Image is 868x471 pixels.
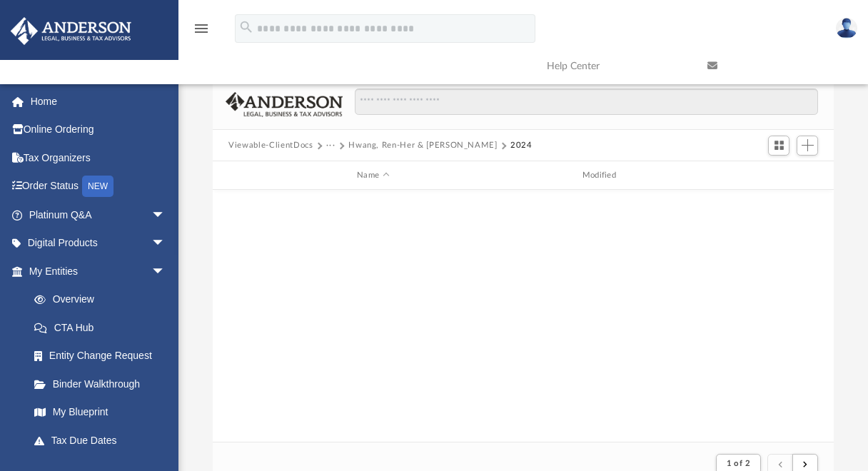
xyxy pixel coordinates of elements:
[510,139,533,152] button: 2024
[6,17,136,45] img: Anderson Advisors Platinum Portal
[20,370,187,398] a: Binder Walkthrough
[797,136,818,156] button: Add
[193,27,210,37] a: menu
[10,172,187,201] a: Order StatusNEW
[151,201,180,230] span: arrow_drop_down
[151,257,180,286] span: arrow_drop_down
[720,169,819,182] div: id
[836,18,857,39] img: User Pic
[10,201,187,229] a: Platinum Q&Aarrow_drop_down
[10,116,187,144] a: Online Ordering
[10,87,187,116] a: Home
[20,426,187,455] a: Tax Due Dates
[219,169,255,182] div: id
[228,139,313,152] button: Viewable-ClientDocs
[355,88,818,116] input: Search files and folders
[82,176,113,197] div: NEW
[768,136,789,156] button: Switch to Grid View
[348,139,498,152] button: Hwang, Ren-Her & [PERSON_NAME]
[213,190,834,442] div: grid
[490,169,713,182] div: Modified
[727,460,750,467] span: 1 of 2
[238,19,254,35] i: search
[20,313,187,342] a: CTA Hub
[193,20,210,37] i: menu
[20,285,187,314] a: Overview
[10,257,187,285] a: My Entitiesarrow_drop_down
[326,139,335,152] button: ···
[536,38,697,94] a: Help Center
[20,398,180,427] a: My Blueprint
[20,342,187,370] a: Entity Change Request
[10,143,187,172] a: Tax Organizers
[10,229,187,258] a: Digital Productsarrow_drop_down
[151,229,180,258] span: arrow_drop_down
[261,169,484,182] div: Name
